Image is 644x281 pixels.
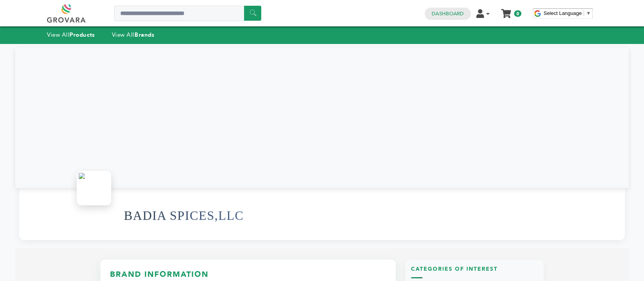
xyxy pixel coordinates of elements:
a: View AllBrands [112,31,155,39]
a: View AllProducts [47,31,95,39]
input: Search a product or brand... [114,6,261,21]
h3: Categories of Interest [411,265,538,279]
a: Select Language​ [544,10,591,16]
a: Dashboard [432,10,464,17]
span: 0 [514,10,521,17]
span: ▼ [586,10,591,16]
h1: BADIA SPICES,LLC [124,197,244,234]
a: My Cart [502,7,511,15]
span: Select Language [544,10,582,16]
strong: Brands [134,31,154,39]
strong: Products [70,31,95,39]
img: BADIA SPICES,LLC Logo [79,173,109,203]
